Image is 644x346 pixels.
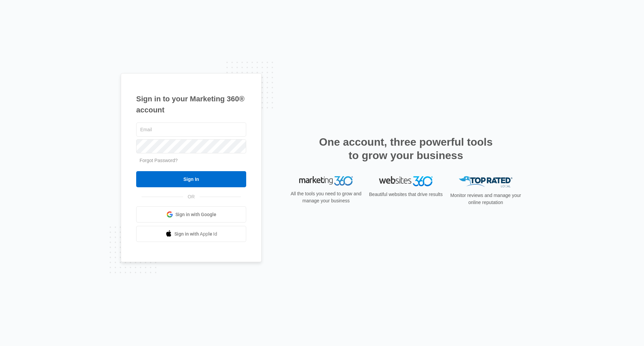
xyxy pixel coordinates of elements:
a: Sign in with Apple Id [136,226,246,242]
h1: Sign in to your Marketing 360® account [136,93,246,115]
span: Sign in with Google [175,211,216,218]
span: Sign in with Apple Id [174,231,217,238]
img: Top Rated Local [459,176,513,187]
img: Websites 360 [379,176,433,186]
input: Email [136,122,246,137]
span: OR [183,193,200,200]
p: All the tools you need to grow and manage your business [288,190,364,204]
a: Sign in with Google [136,206,246,223]
h2: One account, three powerful tools to grow your business [317,135,495,162]
p: Monitor reviews and manage your online reputation [448,192,523,206]
a: Forgot Password? [140,158,178,163]
p: Beautiful websites that drive results [368,191,443,198]
input: Sign In [136,171,246,187]
img: Marketing 360 [299,176,353,186]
